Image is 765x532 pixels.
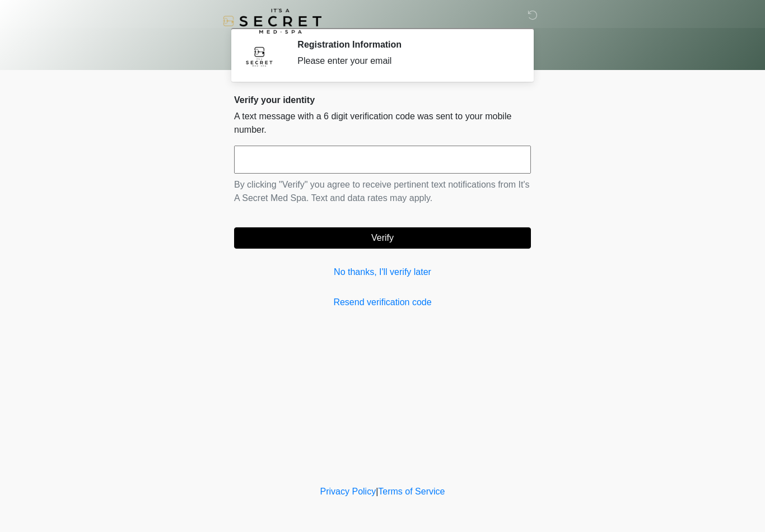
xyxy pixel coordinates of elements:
[234,265,531,279] a: No thanks, I'll verify later
[320,487,376,496] a: Privacy Policy
[234,110,531,137] p: A text message with a 6 digit verification code was sent to your mobile number.
[242,39,276,73] img: Agent Avatar
[297,54,514,68] div: Please enter your email
[297,39,514,50] h2: Registration Information
[234,296,531,309] a: Resend verification code
[378,487,445,496] a: Terms of Service
[234,227,531,249] button: Verify
[234,95,531,105] h2: Verify your identity
[234,178,531,205] p: By clicking "Verify" you agree to receive pertinent text notifications from It's A Secret Med Spa...
[223,8,321,34] img: It's A Secret Med Spa Logo
[376,487,378,496] a: |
